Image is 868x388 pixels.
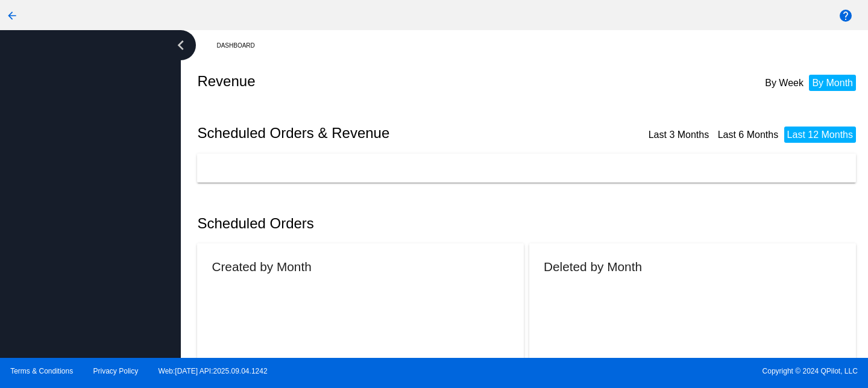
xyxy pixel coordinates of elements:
[5,8,19,23] mat-icon: arrow_back
[93,367,139,375] a: Privacy Policy
[718,130,779,140] a: Last 6 Months
[197,125,529,142] h2: Scheduled Orders & Revenue
[197,73,529,90] h2: Revenue
[212,260,311,274] h2: Created by Month
[10,367,73,375] a: Terms & Conditions
[544,260,642,274] h2: Deleted by Month
[838,8,853,23] mat-icon: help
[762,75,807,91] li: By Week
[787,130,853,140] a: Last 12 Months
[197,215,529,232] h2: Scheduled Orders
[216,36,265,55] a: Dashboard
[444,367,858,375] span: Copyright © 2024 QPilot, LLC
[649,130,709,140] a: Last 3 Months
[809,75,856,91] li: By Month
[159,367,268,375] a: Web:[DATE] API:2025.09.04.1242
[171,36,190,55] i: chevron_left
